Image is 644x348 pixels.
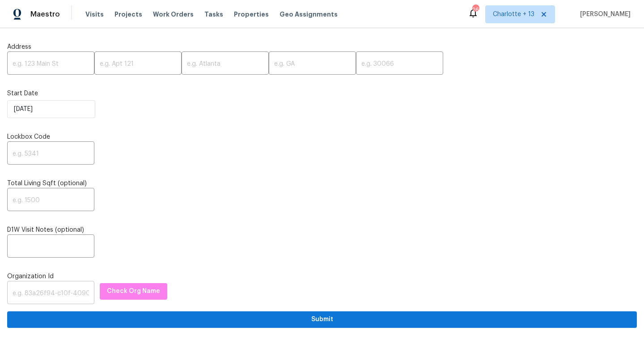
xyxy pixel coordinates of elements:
[576,10,631,19] span: [PERSON_NAME]
[153,10,194,19] span: Work Orders
[7,190,94,211] input: e.g. 1500
[182,54,269,75] input: e.g. Atlanta
[107,286,160,297] span: Check Org Name
[7,54,94,75] input: e.g. 123 Main St
[7,89,637,98] label: Start Date
[204,11,223,17] span: Tasks
[7,100,95,118] input: M/D/YYYY
[14,314,630,325] span: Submit
[100,283,167,300] button: Check Org Name
[7,179,637,188] label: Total Living Sqft (optional)
[269,54,356,75] input: e.g. GA
[7,144,94,165] input: e.g. 5341
[7,132,637,141] label: Lockbox Code
[234,10,269,19] span: Properties
[356,54,443,75] input: e.g. 30066
[7,42,637,51] label: Address
[114,10,142,19] span: Projects
[85,10,104,19] span: Visits
[7,225,637,234] label: D1W Visit Notes (optional)
[94,54,182,75] input: e.g. Apt 121
[7,311,637,328] button: Submit
[472,5,479,14] div: 262
[493,10,534,19] span: Charlotte + 13
[30,10,60,19] span: Maestro
[7,283,94,304] input: e.g. 83a26f94-c10f-4090-9774-6139d7b9c16c
[7,272,637,281] label: Organization Id
[280,10,338,19] span: Geo Assignments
